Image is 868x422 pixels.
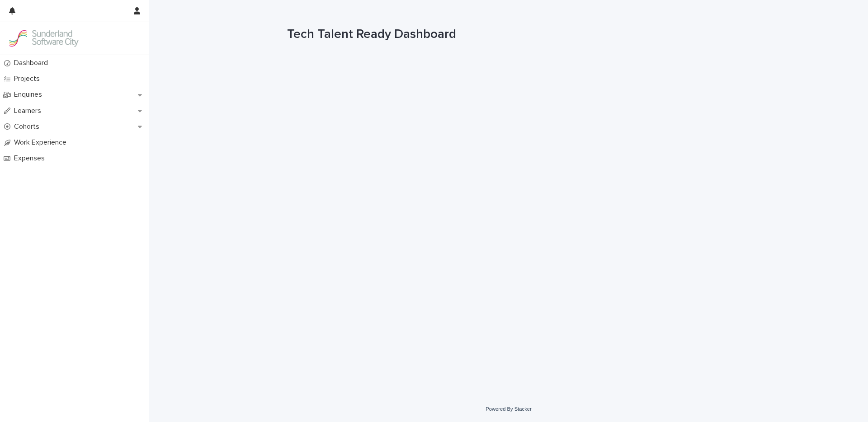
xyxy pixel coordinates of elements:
p: Projects [10,75,47,83]
img: GVzBcg19RCOYju8xzymn [7,29,80,47]
p: Cohorts [10,122,47,131]
p: Enquiries [10,90,49,99]
a: Powered By Stacker [486,406,531,412]
p: Expenses [10,154,52,163]
p: Work Experience [10,138,74,147]
p: Dashboard [10,59,55,67]
p: Learners [10,107,48,115]
h1: Tech Talent Ready Dashboard [287,27,730,42]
